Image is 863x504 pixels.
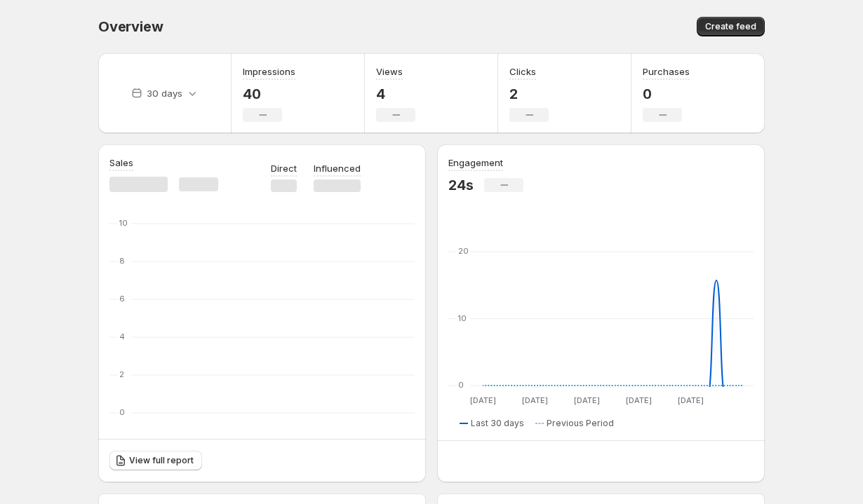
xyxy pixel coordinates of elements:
[119,256,125,266] text: 8
[458,380,464,390] text: 0
[119,294,125,304] text: 6
[119,218,128,228] text: 10
[448,156,503,170] h3: Engagement
[509,64,536,79] h3: Clicks
[643,64,690,79] h3: Purchases
[119,332,125,341] text: 4
[626,395,652,405] text: [DATE]
[119,369,124,379] text: 2
[147,86,182,100] p: 30 days
[243,86,295,102] p: 40
[697,17,765,36] button: Create feed
[522,395,548,405] text: [DATE]
[271,161,297,175] p: Direct
[574,395,600,405] text: [DATE]
[470,395,496,405] text: [DATE]
[705,21,756,32] span: Create feed
[109,451,202,470] a: View full report
[643,86,690,102] p: 0
[98,18,163,35] span: Overview
[314,161,361,175] p: Influenced
[547,418,614,429] span: Previous Period
[678,395,704,405] text: [DATE]
[509,86,549,102] p: 2
[471,418,524,429] span: Last 30 days
[376,64,403,79] h3: Views
[458,313,467,323] text: 10
[448,177,473,193] p: 24s
[119,407,125,417] text: 0
[458,246,469,256] text: 20
[376,86,415,102] p: 4
[129,455,194,466] span: View full report
[109,156,133,170] h3: Sales
[243,64,295,79] h3: Impressions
